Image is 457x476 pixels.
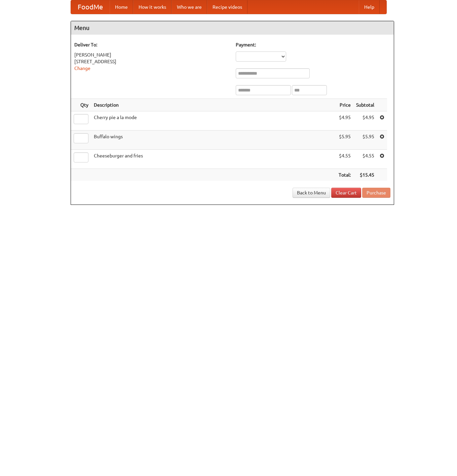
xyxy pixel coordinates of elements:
th: Price [336,99,353,111]
th: $15.45 [353,169,377,181]
div: [STREET_ADDRESS] [74,58,229,65]
h5: Deliver To: [74,41,229,48]
button: Purchase [362,188,390,198]
a: Who we are [172,0,207,14]
th: Subtotal [353,99,377,111]
td: $4.95 [353,111,377,131]
a: FoodMe [71,0,110,14]
td: Cheeseburger and fries [91,150,336,169]
td: $4.55 [353,150,377,169]
h4: Menu [71,21,394,35]
h5: Payment: [236,41,390,48]
th: Total: [336,169,353,181]
td: Cherry pie a la mode [91,111,336,131]
th: Description [91,99,336,111]
td: $5.95 [353,131,377,150]
td: Buffalo wings [91,131,336,150]
td: $4.95 [336,111,353,131]
a: Back to Menu [293,188,330,198]
td: $4.55 [336,150,353,169]
a: Home [110,0,133,14]
td: $5.95 [336,131,353,150]
div: [PERSON_NAME] [74,51,229,58]
a: Clear Cart [331,188,361,198]
a: How it works [133,0,172,14]
a: Help [359,0,380,14]
a: Change [74,66,90,71]
th: Qty [71,99,91,111]
a: Recipe videos [207,0,247,14]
